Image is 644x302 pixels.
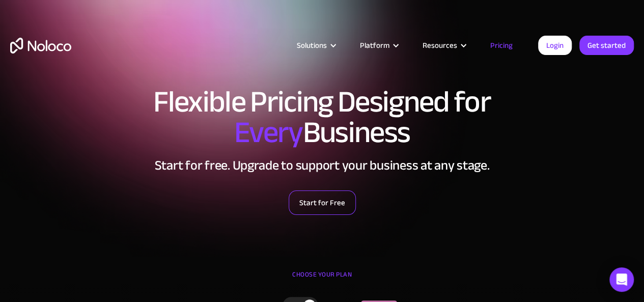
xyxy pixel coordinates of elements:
a: Get started [579,36,634,55]
a: home [10,38,71,53]
div: Resources [410,39,478,52]
div: Solutions [297,39,327,52]
h1: Flexible Pricing Designed for Business [10,87,634,148]
div: Platform [360,39,389,52]
div: Open Intercom Messenger [609,267,634,292]
a: Login [538,36,572,55]
div: CHOOSE YOUR PLAN [10,267,634,292]
a: Pricing [478,39,525,52]
span: Every [234,104,303,161]
h2: Start for free. Upgrade to support your business at any stage. [10,158,634,173]
div: Platform [347,39,410,52]
div: Resources [423,39,457,52]
div: Solutions [284,39,347,52]
a: Start for Free [289,190,356,215]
